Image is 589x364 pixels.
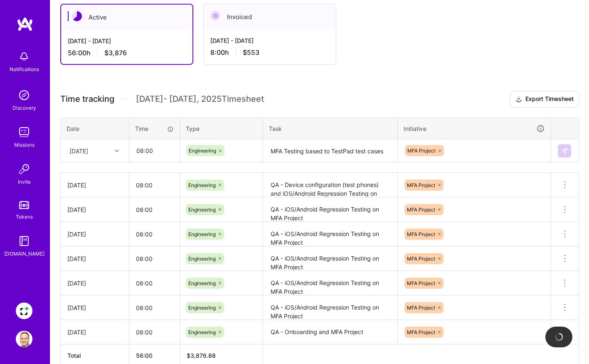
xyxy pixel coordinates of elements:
div: [DATE] [67,279,122,288]
textarea: QA - iOS/Android Regression Testing on MFA Project [264,223,397,246]
span: Time tracking [60,94,114,104]
span: Engineering [189,148,216,154]
div: 8:00 h [210,48,329,57]
i: icon Chevron [115,149,119,153]
span: MFA Project [407,182,435,188]
span: MFA Project [407,305,435,311]
img: Wellth: QA Engineer for Health & Wellness Company [16,303,32,319]
div: Invoiced [204,4,336,30]
textarea: QA - iOS/Android Regression Testing on MFA Project [264,296,397,319]
span: $553 [243,48,259,57]
span: Engineering [188,182,216,188]
img: teamwork [16,124,32,140]
span: [DATE] - [DATE] , 2025 Timesheet [136,94,264,104]
span: $3,876 [104,49,127,57]
div: Notifications [10,65,39,74]
textarea: QA - Device configuration (test phones) and iOS/Android Regression Testing on MFA Project [264,174,397,197]
input: HH:MM [129,223,180,245]
span: $ 3,876.88 [187,352,216,359]
textarea: QA - Onboarding and MFA Project [264,321,397,344]
div: [DATE] [67,181,122,189]
div: Active [61,5,192,30]
textarea: MFA Testing based to TestPad test cases [264,140,397,162]
div: Missions [14,140,35,149]
a: User Avatar [14,331,35,347]
div: Initiative [404,124,545,133]
div: [DATE] - [DATE] [68,37,186,45]
span: Engineering [188,256,216,262]
span: MFA Project [407,207,435,213]
span: MFA Project [407,148,436,154]
input: HH:MM [129,248,180,270]
div: Tokens [16,212,33,221]
div: [DATE] [67,303,122,312]
span: Engineering [188,207,216,213]
span: MFA Project [407,280,435,286]
textarea: QA - iOS/Android Regression Testing on MFA Project [264,198,397,221]
div: Discovery [12,103,36,112]
span: MFA Project [407,329,435,335]
div: Invite [18,177,31,186]
img: bell [16,48,32,65]
i: icon Download [515,95,522,104]
span: Engineering [188,280,216,286]
div: 56:00 h [68,49,186,57]
img: tokens [19,201,29,209]
span: Engineering [188,231,216,237]
input: HH:MM [129,297,180,319]
input: HH:MM [129,321,180,343]
input: HH:MM [129,199,180,221]
div: [DATE] - [DATE] [210,36,329,45]
input: HH:MM [129,272,180,294]
th: Task [263,118,398,139]
img: Invoiced [210,11,220,21]
img: discovery [16,87,32,103]
img: Active [72,11,82,21]
div: [DATE] [67,205,122,214]
textarea: QA - iOS/Android Regression Testing on MFA Project [264,272,397,295]
img: guide book [16,233,32,249]
img: Submit [561,148,568,154]
div: Time [135,124,174,133]
span: Engineering [188,305,216,311]
img: loading [553,332,564,342]
div: [DOMAIN_NAME] [4,249,44,258]
img: User Avatar [16,331,32,347]
textarea: QA - iOS/Android Regression Testing on MFA Project [264,247,397,270]
img: logo [17,17,33,32]
div: [DATE] [67,254,122,263]
div: [DATE] [67,230,122,239]
input: HH:MM [129,174,180,196]
img: Invite [16,161,32,177]
span: Engineering [188,329,216,335]
input: HH:MM [130,140,179,162]
a: Wellth: QA Engineer for Health & Wellness Company [14,303,35,319]
div: [DATE] [69,146,88,155]
button: Export Timesheet [510,91,579,108]
span: MFA Project [407,256,435,262]
div: null [558,144,572,157]
div: [DATE] [67,328,122,337]
th: Type [180,118,263,139]
th: Date [61,118,129,139]
span: MFA Project [407,231,435,237]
